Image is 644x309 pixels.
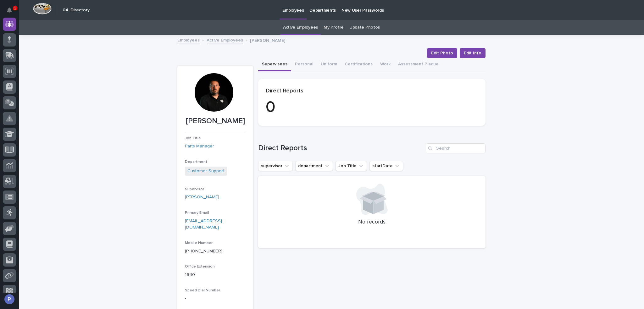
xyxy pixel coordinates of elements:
[185,289,220,292] span: Speed Dial Number
[464,50,481,56] span: Edit Info
[258,144,423,153] h1: Direct Reports
[185,249,222,253] a: [PHONE_NUMBER]
[185,241,213,245] span: Mobile Number
[349,20,380,35] a: Update Photos
[295,161,333,171] button: department
[266,88,478,95] p: Direct Reports
[426,143,486,153] input: Search
[427,48,457,58] button: Edit Photo
[185,160,207,164] span: Department
[185,295,246,302] p: -
[283,20,318,35] a: Active Employees
[369,161,403,171] button: startDate
[207,36,243,43] a: Active Employees
[185,265,215,268] span: Office Extension
[185,211,209,215] span: Primary Email
[3,293,16,306] button: users-avatar
[431,50,453,56] span: Edit Photo
[266,98,478,117] p: 0
[258,161,293,171] button: supervisor
[185,136,201,140] span: Job Title
[3,4,16,17] button: Notifications
[185,194,219,201] a: [PERSON_NAME]
[291,58,317,71] button: Personal
[185,187,204,191] span: Supervisor
[177,36,200,43] a: Employees
[317,58,341,71] button: Uniform
[185,117,246,126] p: [PERSON_NAME]
[336,161,367,171] button: Job Title
[185,219,222,230] a: [EMAIL_ADDRESS][DOMAIN_NAME]
[185,143,214,150] a: Parts Manager
[14,6,16,10] p: 1
[8,8,16,18] div: Notifications1
[394,58,442,71] button: Assessment Plaque
[266,219,478,226] p: No records
[324,20,344,35] a: My Profile
[376,58,394,71] button: Work
[187,168,225,174] a: Customer Support
[63,8,90,13] h2: 04. Directory
[250,36,285,43] p: [PERSON_NAME]
[460,48,486,58] button: Edit Info
[33,3,52,14] img: Workspace Logo
[341,58,376,71] button: Certifications
[185,272,246,278] p: 1640
[258,58,291,71] button: Supervisees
